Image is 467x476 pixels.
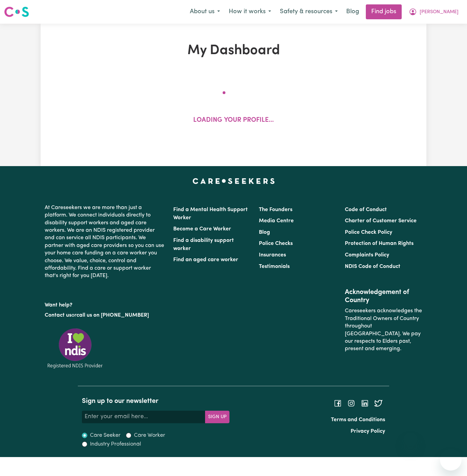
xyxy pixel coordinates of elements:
[345,304,422,355] p: Careseekers acknowledges the Traditional Owners of Country throughout [GEOGRAPHIC_DATA]. We pay o...
[345,207,387,212] a: Code of Conduct
[345,218,417,224] a: Charter of Customer Service
[259,241,293,246] a: Police Checks
[259,252,286,258] a: Insurances
[259,230,270,235] a: Blog
[345,288,422,304] h2: Acknowledgement of Country
[4,4,29,20] a: Careseekers logo
[259,218,294,224] a: Media Centre
[366,4,402,19] a: Find jobs
[45,309,165,322] p: or
[82,411,205,423] input: Enter your email here...
[45,327,106,369] img: Registered NDIS provider
[342,4,363,19] a: Blog
[173,238,234,251] a: Find a disability support worker
[82,397,229,405] h2: Sign up to our newsletter
[374,400,382,406] a: Follow Careseekers on Twitter
[109,43,358,59] h1: My Dashboard
[345,241,414,246] a: Protection of Human Rights
[404,433,417,446] iframe: Close message
[76,313,149,318] a: call us on [PHONE_NUMBER]
[45,313,71,318] a: Contact us
[347,400,355,406] a: Follow Careseekers on Instagram
[90,431,120,439] label: Care Seeker
[334,400,342,406] a: Follow Careseekers on Facebook
[173,226,231,232] a: Become a Care Worker
[345,252,389,258] a: Complaints Policy
[331,417,385,423] a: Terms and Conditions
[259,207,292,212] a: The Founders
[193,178,275,184] a: Careseekers home page
[90,440,141,448] label: Industry Professional
[404,5,463,19] button: My Account
[345,264,400,269] a: NDIS Code of Conduct
[193,116,274,126] p: Loading your profile...
[361,400,369,406] a: Follow Careseekers on LinkedIn
[351,429,385,434] a: Privacy Policy
[173,207,248,221] a: Find a Mental Health Support Worker
[224,5,275,19] button: How it works
[4,6,29,18] img: Careseekers logo
[205,411,229,423] button: Subscribe
[173,257,238,263] a: Find an aged care worker
[440,449,462,471] iframe: Button to launch messaging window
[134,431,165,439] label: Care Worker
[45,201,165,282] p: At Careseekers we are more than just a platform. We connect individuals directly to disability su...
[45,299,165,309] p: Want help?
[259,264,290,269] a: Testimonials
[420,8,459,16] span: [PERSON_NAME]
[345,230,392,235] a: Police Check Policy
[275,5,342,19] button: Safety & resources
[185,5,224,19] button: About us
